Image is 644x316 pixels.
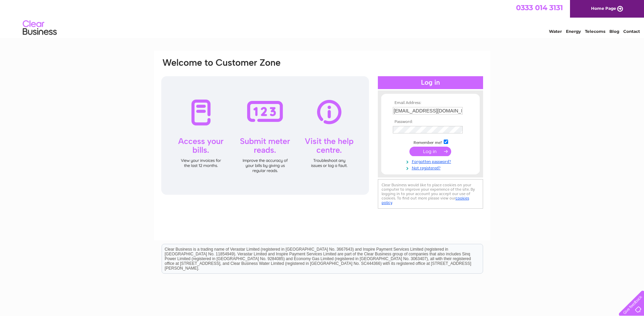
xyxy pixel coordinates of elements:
a: Blog [609,29,619,34]
a: Telecoms [585,29,605,34]
a: Water [549,29,562,34]
a: Not registered? [393,164,470,171]
div: Clear Business would like to place cookies on your computer to improve your experience of the sit... [378,179,483,209]
a: Energy [566,29,581,34]
a: Forgotten password? [393,158,470,164]
div: Clear Business is a trading name of Verastar Limited (registered in [GEOGRAPHIC_DATA] No. 3667643... [162,4,483,33]
th: Email Address: [391,101,470,105]
th: Password: [391,120,470,124]
a: cookies policy [382,196,469,205]
img: logo.png [22,18,57,38]
a: Contact [623,29,640,34]
td: Remember me? [391,139,470,145]
a: 0333 014 3131 [516,3,563,12]
input: Submit [409,147,451,156]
